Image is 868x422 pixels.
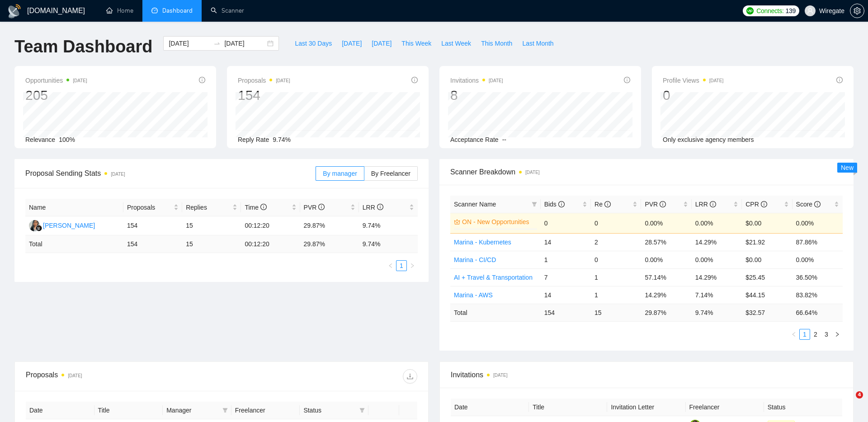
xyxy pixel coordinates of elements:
[318,204,325,210] span: info-circle
[541,251,591,268] td: 1
[544,201,565,208] span: Bids
[454,274,533,281] a: AI + Travel & Transportation
[591,213,641,233] td: 0
[641,268,691,286] td: 57.14%
[300,216,359,235] td: 29.87%
[323,170,357,177] span: By manager
[451,399,529,416] th: Date
[241,235,300,253] td: 00:12:20
[695,201,716,208] span: LRR
[607,399,685,416] th: Invitation Letter
[692,213,742,233] td: 0.00%
[260,204,267,210] span: info-circle
[25,75,87,86] span: Opportunities
[213,40,221,47] span: to
[410,263,415,268] span: right
[793,251,843,268] td: 0.00%
[692,286,742,304] td: 7.14%
[821,329,832,340] li: 3
[756,6,783,16] span: Connects:
[525,170,539,175] time: [DATE]
[641,213,691,233] td: 0.00%
[359,216,418,235] td: 9.74%
[241,216,300,235] td: 00:12:20
[591,268,641,286] td: 1
[162,7,193,14] span: Dashboard
[454,291,493,299] a: Marina - AWS
[454,219,460,225] span: crown
[238,87,290,104] div: 154
[663,136,754,143] span: Only exclusive agency members
[221,403,230,417] span: filter
[476,36,517,51] button: This Month
[238,136,269,143] span: Reply Rate
[692,233,742,251] td: 14.29%
[541,286,591,304] td: 14
[454,239,511,246] a: Marina - Kubernetes
[836,77,843,83] span: info-circle
[800,329,810,339] a: 1
[371,170,410,177] span: By Freelancer
[68,373,82,378] time: [DATE]
[710,201,716,207] span: info-circle
[450,304,541,321] td: Total
[450,87,503,104] div: 8
[372,38,392,48] span: [DATE]
[451,369,842,380] span: Invitations
[396,261,406,271] a: 1
[245,204,266,211] span: Time
[541,233,591,251] td: 14
[43,220,95,230] div: [PERSON_NAME]
[692,304,742,321] td: 9.74 %
[222,408,228,413] span: filter
[641,286,691,304] td: 14.29%
[660,201,666,207] span: info-circle
[407,260,418,271] li: Next Page
[821,329,831,339] a: 3
[541,213,591,233] td: 0
[450,166,843,178] span: Scanner Breakdown
[111,172,125,177] time: [DATE]
[788,329,799,340] li: Previous Page
[799,329,810,340] li: 1
[841,164,854,171] span: New
[450,75,503,86] span: Invitations
[26,369,222,384] div: Proposals
[850,7,864,14] a: setting
[25,87,87,104] div: 205
[742,268,792,286] td: $25.45
[358,403,367,417] span: filter
[814,201,821,207] span: info-circle
[213,40,221,47] span: swap-right
[835,332,840,337] span: right
[273,136,291,143] span: 9.74%
[106,7,133,14] a: homeHome
[303,405,356,415] span: Status
[454,201,496,208] span: Scanner Name
[591,286,641,304] td: 1
[686,399,764,416] th: Freelancer
[454,256,496,263] a: Marina - CI/CD
[436,36,476,51] button: Last Week
[493,373,507,378] time: [DATE]
[199,77,205,83] span: info-circle
[25,136,55,143] span: Relevance
[764,399,842,416] th: Status
[746,7,754,14] img: upwork-logo.png
[641,251,691,268] td: 0.00%
[94,402,163,419] th: Title
[14,36,152,57] h1: Team Dashboard
[517,36,558,51] button: Last Month
[850,4,864,18] button: setting
[123,199,182,216] th: Proposals
[856,391,863,399] span: 4
[407,260,418,271] button: right
[182,216,241,235] td: 15
[810,329,821,340] li: 2
[530,197,539,211] span: filter
[238,75,290,86] span: Proposals
[742,286,792,304] td: $44.15
[663,87,723,104] div: 0
[742,213,792,233] td: $0.00
[462,217,535,227] a: ON - New Opportunities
